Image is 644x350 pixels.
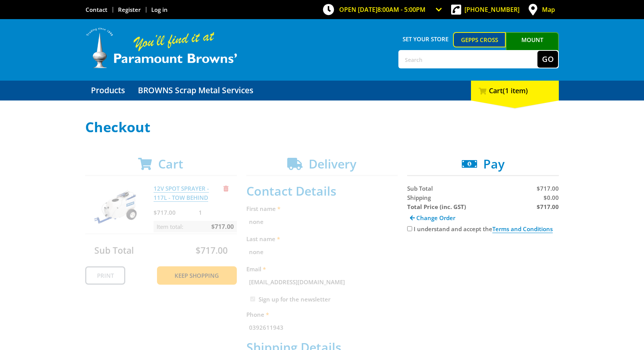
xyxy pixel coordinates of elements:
[537,203,559,211] strong: $717.00
[86,6,107,13] a: Go to the Contact page
[339,5,426,14] span: OPEN [DATE]
[537,51,558,68] button: Go
[471,81,559,100] div: Cart
[407,185,433,192] span: Sub Total
[506,32,559,61] a: Mount [PERSON_NAME]
[453,32,506,47] a: Gepps Cross
[407,211,458,224] a: Change Order
[483,156,505,172] span: Pay
[377,5,426,14] span: 8:00am - 5:00pm
[407,226,412,231] input: Please accept the terms and conditions.
[399,51,537,68] input: Search
[492,225,553,233] a: Terms and Conditions
[544,194,559,201] span: $0.00
[537,185,559,192] span: $717.00
[132,81,259,100] a: Go to the BROWNS Scrap Metal Services page
[85,27,238,69] img: Paramount Browns'
[414,225,553,233] label: I understand and accept the
[151,6,168,13] a: Log in
[503,86,528,95] span: (1 item)
[416,214,455,222] span: Change Order
[407,203,466,211] strong: Total Price (inc. GST)
[398,32,453,46] span: Set your store
[118,6,141,13] a: Go to the registration page
[407,194,431,201] span: Shipping
[85,81,131,100] a: Go to the Products page
[85,120,559,135] h1: Checkout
